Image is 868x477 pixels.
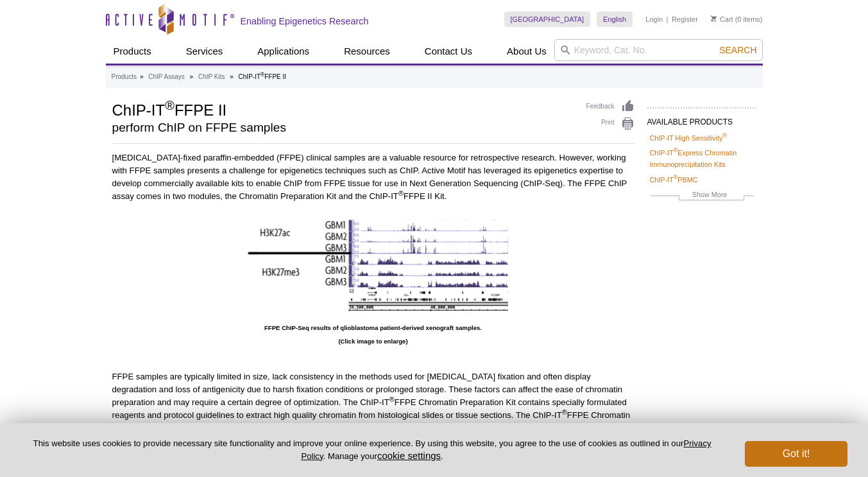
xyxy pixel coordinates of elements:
[504,12,591,27] a: [GEOGRAPHIC_DATA]
[140,73,144,80] li: »
[647,107,756,130] h2: AVAILABLE PRODUCTS
[106,39,159,64] a: Products
[597,12,633,27] a: English
[178,39,231,64] a: Services
[260,71,264,78] sup: ®
[417,39,480,64] a: Contact Us
[586,117,634,131] a: Print
[165,98,174,112] sup: ®
[711,12,763,27] li: (0 items)
[112,370,634,435] p: FFPE samples are typically limited in size, lack consistency in the methods used for [MEDICAL_DAT...
[650,147,754,170] a: ChIP-IT®Express Chromatin Immunoprecipitation Kits
[112,71,137,83] a: Products
[264,324,482,345] strong: FFPE ChIP-Seq results of qlioblastoma patient-derived xenograft samples. (Click image to enlarge)
[719,45,756,55] span: Search
[674,148,678,154] sup: ®
[301,438,711,460] a: Privacy Policy
[377,450,441,461] button: cookie settings
[250,39,317,64] a: Applications
[650,189,754,204] a: Show More
[190,73,194,80] li: »
[745,441,847,467] button: Got it!
[241,15,369,27] h2: Enabling Epigenetics Research
[239,216,508,317] img: FFPE ChIP-Seq results of glipblastoma patient-derived xenograft samples.
[667,12,668,27] li: |
[674,174,678,180] sup: ®
[711,15,717,22] img: Your Cart
[336,39,398,64] a: Resources
[650,132,727,144] a: ChIP-IT High Sensitivity®
[554,39,763,61] input: Keyword, Cat. No.
[112,122,574,134] h2: perform ChIP on FFPE samples
[650,174,698,186] a: ChIP-IT®PBMC
[645,15,663,24] a: Login
[672,15,698,24] a: Register
[21,438,724,462] p: This website uses cookies to provide necessary site functionality and improve your online experie...
[398,189,404,197] sup: ®
[722,132,727,139] sup: ®
[389,395,395,403] sup: ®
[239,73,287,80] li: ChIP-IT FFPE II
[711,15,733,24] a: Cart
[562,408,567,416] sup: ®
[148,71,185,83] a: ChIP Assays
[715,44,760,56] button: Search
[499,39,554,64] a: About Us
[112,152,634,203] p: [MEDICAL_DATA]-fixed paraffin-embedded (FFPE) clinical samples are a valuable resource for retros...
[230,73,234,80] li: »
[112,100,574,119] h1: ChIP-IT FFPE II
[198,71,225,83] a: ChIP Kits
[586,100,634,114] a: Feedback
